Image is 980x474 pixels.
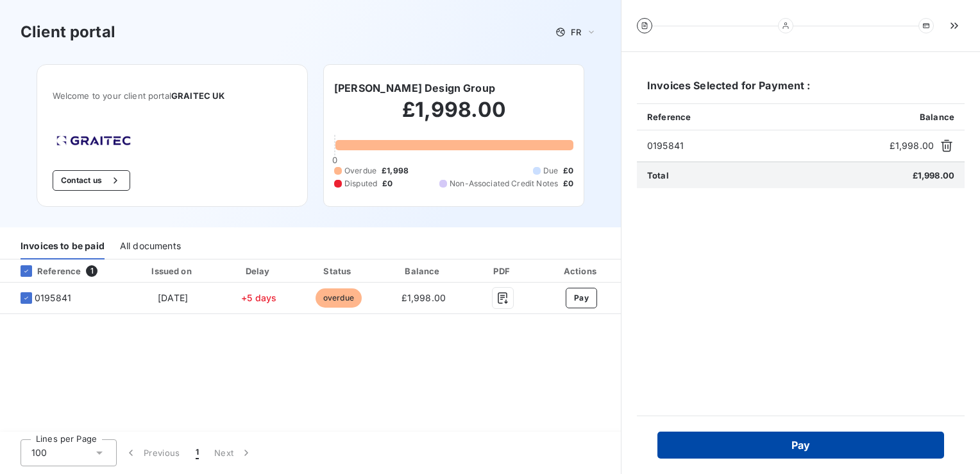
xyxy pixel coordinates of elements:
div: Invoices to be paid [21,233,105,259]
button: Pay [566,288,597,308]
button: Next [207,439,260,466]
span: FR [571,27,581,37]
span: GRAITEC UK [171,91,225,101]
span: Non-Associated Credit Notes [450,178,558,189]
h3: Client portal [21,21,115,44]
span: £0 [563,178,573,189]
span: Total [647,170,669,180]
span: £1,998.00 [913,170,954,180]
span: 100 [31,446,47,459]
span: £1,998.00 [890,139,934,152]
span: Reference [647,112,691,122]
span: £1,998.00 [401,292,446,303]
div: Reference [10,265,81,277]
span: 0 [332,155,337,165]
div: PDF [470,265,535,277]
span: Welcome to your client portal [53,91,292,101]
div: Actions [541,265,622,277]
span: £0 [382,178,393,189]
span: Balance [920,112,954,122]
span: 1 [86,265,97,277]
span: Overdue [344,165,376,177]
span: overdue [316,288,362,308]
button: 1 [188,439,207,466]
div: Balance [382,265,465,277]
span: 0195841 [647,139,884,152]
div: Issued on [128,265,217,277]
h6: [PERSON_NAME] Design Group [334,80,495,96]
span: 1 [196,446,199,459]
button: Pay [657,432,944,459]
span: £0 [563,165,573,177]
span: 0195841 [35,292,71,304]
span: [DATE] [158,292,188,303]
span: Disputed [344,178,377,189]
h2: £1,998.00 [334,97,573,136]
img: Company logo [53,132,135,150]
div: All documents [120,233,181,259]
span: +5 days [241,292,276,303]
button: Contact us [53,170,130,191]
span: Due [543,165,558,177]
div: Delay [223,265,296,277]
div: Status [300,265,376,277]
button: Previous [117,439,188,466]
span: £1,998 [382,165,409,177]
h6: Invoices Selected for Payment : [637,78,965,103]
